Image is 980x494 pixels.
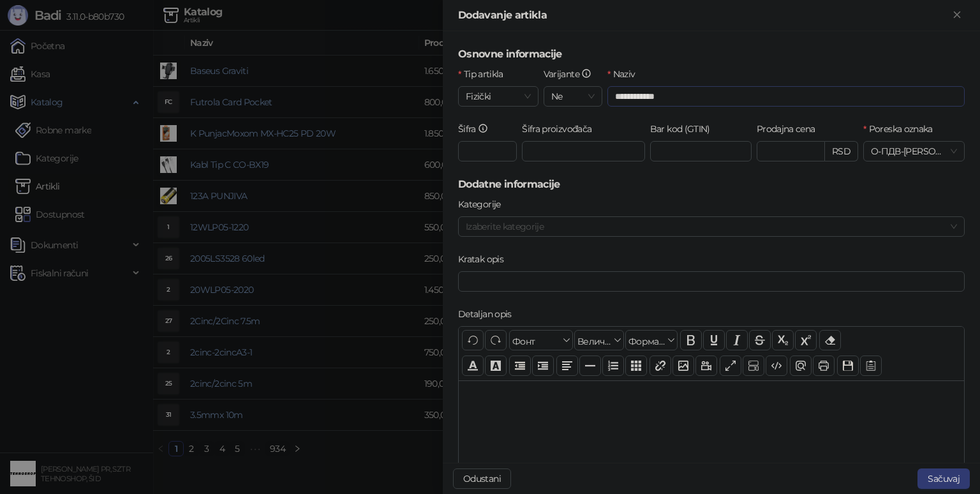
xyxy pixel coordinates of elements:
h5: Dodatne informacije [458,177,965,192]
button: Прикажи блокове [743,356,764,376]
label: Detaljan opis [458,307,519,321]
button: Хоризонтална линија [579,356,601,376]
button: Формати [625,330,678,350]
button: Sačuvaj [917,468,970,489]
button: Видео [695,356,717,376]
button: Уклони формат [819,330,841,350]
button: Искошено [726,330,748,350]
label: Šifra proizvođača [522,122,600,136]
span: Ne [551,87,595,106]
button: Шаблон [860,356,882,376]
label: Poreska oznaka [863,122,940,136]
h5: Osnovne informacije [458,47,965,62]
div: Dodavanje artikla [458,8,949,23]
input: Šifra proizvođača [522,141,645,161]
button: Поравнање [556,356,578,376]
span: Fizički [466,87,531,106]
div: RSD [825,141,858,161]
button: Поврати [462,330,484,350]
label: Varijante [544,67,600,81]
button: Подвучено [703,330,725,350]
button: Индексирано [772,330,794,350]
button: Приказ преко целог екрана [720,356,741,376]
button: Боја текста [462,356,484,376]
button: Увлачење [532,356,554,376]
button: Експонент [795,330,817,350]
button: Величина [574,330,624,350]
label: Šifra [458,122,496,136]
label: Prodajna cena [757,122,823,136]
button: Приказ кода [766,356,787,376]
label: Kratak opis [458,252,511,266]
label: Tip artikla [458,67,511,81]
button: Табела [625,356,647,376]
button: Сачувај [837,356,859,376]
button: Веза [650,356,671,376]
button: Понови [485,330,507,350]
label: Bar kod (GTIN) [650,122,718,136]
button: Слика [672,356,694,376]
button: Листа [602,356,624,376]
label: Naziv [607,67,643,81]
button: Преглед [790,356,812,376]
input: Bar kod (GTIN) [650,141,752,161]
input: Naziv [607,86,965,107]
button: Извлачење [509,356,531,376]
button: Боја позадине [485,356,507,376]
button: Zatvori [949,8,965,23]
label: Kategorije [458,197,509,211]
button: Прецртано [749,330,771,350]
button: Фонт [509,330,573,350]
button: Штампај [813,356,835,376]
button: Подебљано [680,330,702,350]
input: Kratak opis [458,271,965,292]
span: О-ПДВ - [PERSON_NAME] ( 20,00 %) [871,142,957,161]
button: Odustani [453,468,511,489]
